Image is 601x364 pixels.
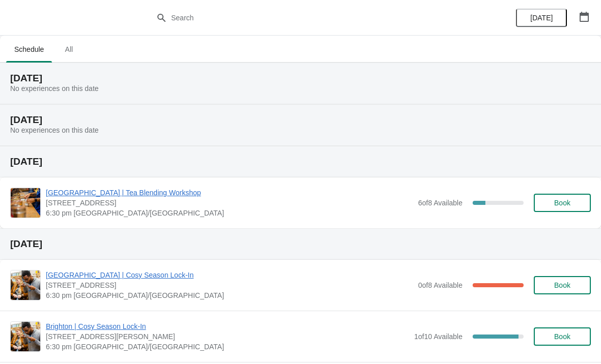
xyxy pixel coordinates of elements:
h2: [DATE] [10,239,591,249]
span: Book [554,332,570,341]
span: 1 of 10 Available [414,332,462,341]
span: 6:30 pm [GEOGRAPHIC_DATA]/[GEOGRAPHIC_DATA] [46,290,413,300]
span: [DATE] [530,14,553,22]
span: [GEOGRAPHIC_DATA] | Cosy Season Lock-In [46,270,413,280]
span: All [56,40,81,58]
input: Search [171,9,451,27]
img: Brighton | Cosy Season Lock-In | 41 Gardner Street, Brighton BN1 1UN, UK | 6:30 pm Europe/London [11,322,40,351]
span: No experiences on this date [10,126,99,134]
span: Schedule [6,40,52,58]
button: Book [534,276,591,294]
span: [STREET_ADDRESS][PERSON_NAME] [46,331,409,342]
span: 6:30 pm [GEOGRAPHIC_DATA]/[GEOGRAPHIC_DATA] [46,208,413,218]
span: Book [554,281,570,289]
span: [STREET_ADDRESS] [46,280,413,290]
span: 6 of 8 Available [418,199,462,207]
button: [DATE] [516,9,567,27]
span: No experiences on this date [10,84,99,93]
button: Book [534,194,591,212]
span: Brighton | Cosy Season Lock-In [46,321,409,331]
button: Book [534,327,591,346]
h2: [DATE] [10,157,591,167]
span: Book [554,199,570,207]
span: 0 of 8 Available [418,281,462,289]
span: [GEOGRAPHIC_DATA] | Tea Blending Workshop [46,188,413,198]
span: [STREET_ADDRESS] [46,198,413,208]
img: Brighton Beach | Cosy Season Lock-In | 38-39 Kings Road Arches, Brighton, BN1 2LN | 6:30 pm Europ... [11,270,40,300]
h2: [DATE] [10,115,591,125]
h2: [DATE] [10,73,591,83]
img: Brighton Beach | Tea Blending Workshop | 38-39 Kings Road Arches, Brighton, BN1 2LN | 6:30 pm Eur... [11,188,40,218]
span: 6:30 pm [GEOGRAPHIC_DATA]/[GEOGRAPHIC_DATA] [46,342,409,352]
